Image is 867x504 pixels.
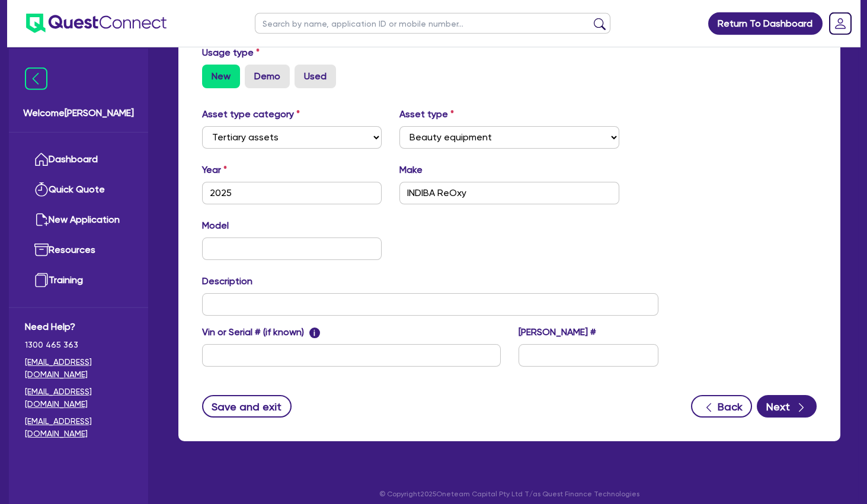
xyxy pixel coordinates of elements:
img: resources [34,243,49,257]
label: Usage type [202,46,260,60]
span: Need Help? [25,320,132,334]
button: Back [691,395,752,418]
a: New Application [25,205,132,235]
span: i [309,328,320,338]
span: Welcome [PERSON_NAME] [23,106,134,120]
a: Resources [25,235,132,265]
img: quick-quote [34,182,49,197]
label: [PERSON_NAME] # [519,325,596,339]
a: Return To Dashboard [708,12,823,35]
a: [EMAIL_ADDRESS][DOMAIN_NAME] [25,415,132,440]
label: Vin or Serial # (if known) [202,325,320,339]
img: quest-connect-logo-blue [26,14,167,33]
label: Model [202,219,229,233]
label: Asset type [399,107,454,121]
label: Asset type category [202,107,300,121]
a: Dashboard [25,145,132,175]
a: Training [25,265,132,296]
label: New [202,65,240,88]
label: Make [399,163,423,177]
label: Description [202,274,252,288]
input: Search by name, application ID or mobile number... [255,13,610,34]
a: Dropdown toggle [825,8,856,39]
a: Quick Quote [25,175,132,205]
img: new-application [34,213,49,227]
img: training [34,273,49,287]
label: Used [295,65,336,88]
label: Year [202,163,227,177]
span: 1300 465 363 [25,339,132,351]
a: [EMAIL_ADDRESS][DOMAIN_NAME] [25,386,132,410]
button: Next [757,395,817,418]
label: Demo [245,65,290,88]
button: Save and exit [202,395,292,418]
p: © Copyright 2025 Oneteam Capital Pty Ltd T/as Quest Finance Technologies [170,489,849,499]
a: [EMAIL_ADDRESS][DOMAIN_NAME] [25,356,132,381]
img: icon-menu-close [25,68,47,90]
